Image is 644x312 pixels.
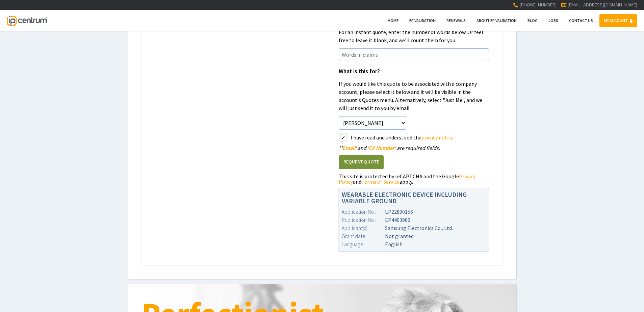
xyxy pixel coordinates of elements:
a: Terms of Service [361,178,400,185]
div: Publication No : [342,216,385,224]
span: Renewals [446,18,466,23]
label: I have read and understood the [351,133,489,142]
div: Samsung Electronics Co., Ltd. [342,224,486,232]
a: Home [383,14,403,27]
p: For an instant quote, enter the number of words below. Or feel free to leave it blank, and we'll ... [339,28,489,44]
p: If you would like this quote to be associated with a company account, please select it below and ... [339,80,489,112]
span: EP Validation [409,18,436,23]
span: EP Number [369,145,394,151]
span: Jobs [548,18,558,23]
span: Home [388,18,398,23]
div: This site is protected by reCAPTCHA and the Google and apply. [339,174,489,184]
a: Jobs [544,14,563,27]
div: Application No : [342,208,385,216]
div: Language : [342,240,385,248]
a: Blog [523,14,542,27]
span: Email [342,145,355,151]
a: Privacy Policy [339,173,475,185]
a: Contact Us [565,14,597,27]
button: Request Quote [339,155,384,169]
input: Words in claims [339,48,489,61]
a: [EMAIL_ADDRESS][DOMAIN_NAME] [567,2,637,8]
div: EP22890156 [342,208,486,216]
a: MY ACCOUNT [599,14,637,27]
label: styled-checkbox [339,133,347,142]
div: English [342,240,486,248]
h1: WEARABLE ELECTRONIC DEVICE INCLUDING VARIABLE GROUND [342,191,486,204]
span: Blog [527,18,538,23]
a: privacy notice [421,134,454,141]
a: Renewals [442,14,470,27]
div: Applicant(s) : [342,224,385,232]
a: IP Centrum [7,10,47,31]
div: Grant date : [342,232,385,240]
span: [PHONE_NUMBER] [519,2,557,8]
h1: What is this for? [339,69,489,75]
span: About EP Validation [476,18,517,23]
div: ' ' and ' ' are required fields. [339,145,489,151]
div: EP4403980 [342,216,486,224]
a: About EP Validation [472,14,521,27]
a: EP Validation [405,14,440,27]
span: Contact Us [569,18,593,23]
div: Not granted [342,232,486,240]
